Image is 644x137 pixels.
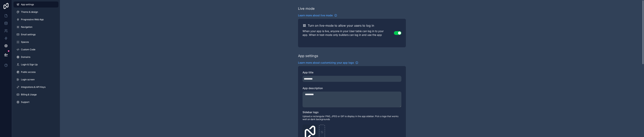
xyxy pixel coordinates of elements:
a: Navigation [13,24,58,30]
a: Custom Code [13,47,58,53]
span: Learn more about customizing your app logo [298,61,354,65]
span: Theme & design [21,11,38,14]
span: Public access [21,71,36,74]
span: Progressive Web App [21,18,44,21]
a: Login & Sign Up [13,62,58,68]
span: Upload a rectangular PNG, JPEG or GIF to display in the app sidebar. Pick a logo that works well ... [303,115,401,121]
span: Support [21,101,29,104]
a: Progressive Web App [13,17,58,23]
span: App settings [21,3,34,6]
a: Integrations & API Keys [13,84,58,90]
span: Sidebar logo [303,111,318,114]
a: Theme & design [13,9,58,15]
div: App settings [298,53,318,59]
span: Login & Sign Up [21,63,38,66]
a: Learn more about customizing your app logo [298,61,358,65]
span: Learn more about live mode [298,14,333,17]
span: Navigation [21,26,32,29]
span: Integrations & API Keys [21,86,45,89]
a: App settings [13,2,58,8]
span: Billing & Usage [21,93,37,96]
span: App description [303,87,323,90]
span: Email settings [21,33,36,36]
a: Login screen [13,77,58,83]
a: Public access [13,69,58,75]
span: App title [303,71,313,74]
span: Domains [21,56,30,59]
a: Billing & Usage [13,92,58,98]
p: When your app is live, anyone in your User table can log in to your app. When in test-mode only b... [303,29,394,37]
a: Support [13,99,58,105]
h2: Turn on live-mode to allow your users to log in [308,23,374,28]
a: Email settings [13,32,58,38]
a: Domains [13,54,58,60]
span: Spaces [21,41,29,44]
a: Spaces [13,39,58,45]
a: Learn more about live mode [298,14,337,17]
span: Login screen [21,78,35,81]
span: Custom Code [21,48,35,51]
div: Live mode [298,6,315,11]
